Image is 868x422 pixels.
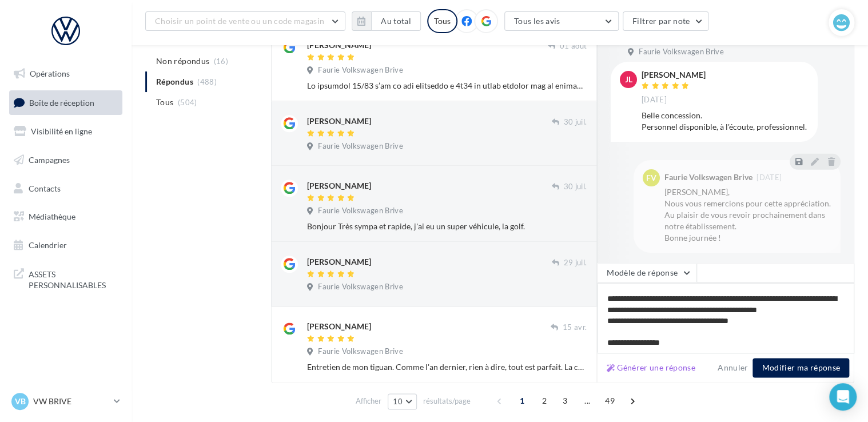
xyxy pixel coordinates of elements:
[307,321,371,332] div: [PERSON_NAME]
[352,11,421,31] button: Au total
[29,266,118,291] span: ASSETS PERSONNALISABLES
[318,282,403,292] span: Faurie Volkswagen Brive
[156,55,209,67] span: Non répondus
[356,396,381,407] span: Afficher
[307,361,587,373] div: Entretien de mon tiguan. Comme l'an dernier, rien à dire, tout est parfait. La charmante [PERSON_...
[563,117,587,128] span: 30 juil.
[602,361,700,375] button: Générer une réponse
[556,392,574,410] span: 3
[646,172,656,184] span: FV
[318,141,403,152] span: Faurie Volkswagen Brive
[318,65,403,75] span: Faurie Volkswagen Brive
[7,62,125,86] a: Opérations
[318,347,403,357] span: Faurie Volkswagen Brive
[642,71,706,79] div: [PERSON_NAME]
[623,11,709,31] button: Filtrer par note
[563,323,587,333] span: 15 avr.
[33,396,109,407] p: VW BRIVE
[7,120,125,144] a: Visibilité en ligne
[7,90,125,115] a: Boîte de réception
[756,174,782,181] span: [DATE]
[307,221,587,232] div: Bonjour Très sympa et rapide, j'ai eu un super véhicule, la golf.
[7,148,125,172] a: Campagnes
[578,392,596,410] span: ...
[388,393,417,409] button: 10
[563,182,587,192] span: 30 juil.
[214,57,228,66] span: (16)
[713,361,752,375] button: Annuler
[145,11,345,31] button: Choisir un point de vente ou un code magasin
[600,392,619,410] span: 49
[307,180,371,192] div: [PERSON_NAME]
[514,16,560,26] span: Tous les avis
[307,116,371,127] div: [PERSON_NAME]
[7,233,125,257] a: Calendrier
[427,9,457,33] div: Tous
[307,80,587,91] div: Lo ipsumdol 15/83 s’am co adi elitseddo e 4t34 in utlab etdolor mag al enimadm ve quisnos exe ull...
[29,97,94,107] span: Boîte de réception
[318,206,403,216] span: Faurie Volkswagen Brive
[642,95,667,105] span: [DATE]
[597,263,696,282] button: Modèle de réponse
[29,212,75,221] span: Médiathèque
[307,256,371,268] div: [PERSON_NAME]
[30,69,70,78] span: Opérations
[7,262,125,296] a: ASSETS PERSONNALISABLES
[535,392,554,410] span: 2
[31,126,92,136] span: Visibilité en ligne
[752,358,849,377] button: Modifier ma réponse
[423,396,471,407] span: résultats/page
[560,41,587,51] span: 01 août
[664,173,752,181] div: Faurie Volkswagen Brive
[29,240,67,250] span: Calendrier
[642,110,809,133] div: Belle concession. Personnel disponible, à l'écoute, professionnel.
[504,11,619,31] button: Tous les avis
[393,397,403,406] span: 10
[829,383,857,411] div: Open Intercom Messenger
[155,16,324,26] span: Choisir un point de vente ou un code magasin
[7,177,125,201] a: Contacts
[513,392,531,410] span: 1
[15,396,26,407] span: VB
[7,205,125,229] a: Médiathèque
[664,186,831,244] div: [PERSON_NAME], Nous vous remercions pour cette appréciation. Au plaisir de vous revoir prochainem...
[156,97,173,108] span: Tous
[371,11,421,31] button: Au total
[563,258,587,268] span: 29 juil.
[9,391,122,412] a: VB VW BRIVE
[29,183,61,193] span: Contacts
[178,98,197,107] span: (504)
[639,47,723,57] span: Faurie Volkswagen Brive
[625,74,632,85] span: JL
[307,39,371,51] div: [PERSON_NAME]
[29,155,70,165] span: Campagnes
